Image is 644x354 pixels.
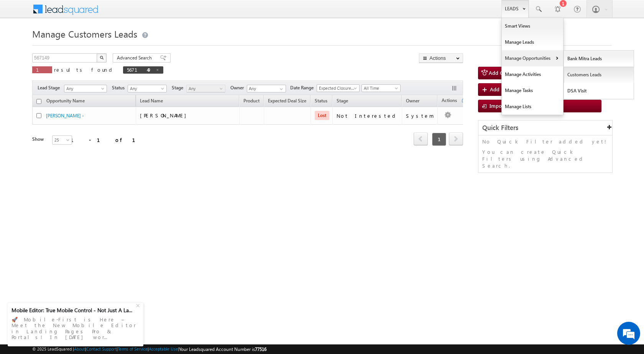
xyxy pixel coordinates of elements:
a: 25 [52,135,72,145]
span: Product [243,98,260,104]
div: Mobile Editor: True Mobile Control - Not Just A La... [11,307,135,314]
a: DSA Visit [564,83,634,99]
span: Actions [438,96,461,106]
span: Your Leadsquared Account Number is [179,346,266,352]
a: Any [128,85,167,92]
span: Lost [315,111,329,120]
span: Any [187,85,223,92]
button: Actions [419,53,463,63]
span: Owner [406,98,419,104]
textarea: Type your message and hit 'Enter' [10,71,140,230]
span: [PERSON_NAME] [140,112,190,119]
span: Add Customers Leads [489,69,539,76]
a: Show All Items [276,85,285,93]
a: Expected Deal Size [264,97,310,107]
span: Stage [337,98,348,104]
div: Chat with us now [40,40,129,50]
span: prev [414,132,428,145]
span: Import Customers Leads [490,102,547,109]
em: Start Chat [104,236,139,247]
span: Add New Lead [490,86,524,92]
div: 🚀 Mobile-First is Here – Meet the New Mobile Editor in Landing Pages Pro & Portals! In [DATE] wor... [11,314,140,342]
a: About [74,346,85,351]
a: Status [311,97,331,107]
span: Any [128,85,164,92]
a: Customers Leads [564,67,634,83]
a: Manage Lists [502,99,563,115]
span: Lead Stage [38,84,63,91]
span: © 2025 LeadSquared | | | | | [32,346,266,353]
span: 1 [432,133,446,146]
a: Any [186,85,225,92]
div: Minimize live chat window [126,4,144,22]
p: No Quick Filter added yet! [482,138,608,145]
span: All Time [362,85,398,92]
a: Opportunity Name [43,97,89,107]
a: Expected Closure Date [317,84,360,92]
input: Type to Search [247,85,286,92]
p: You can create Quick Filters using Advanced Search. [482,148,608,169]
div: Not Interested [337,112,398,119]
a: Stage [333,97,352,107]
a: Bank Mitra Leads [564,51,634,67]
a: Contact Support [86,346,117,351]
span: Manage Customers Leads [32,28,137,40]
a: Manage Leads [502,34,563,50]
span: results found [54,66,115,73]
a: Acceptable Use [149,346,178,351]
span: Any [64,85,104,92]
span: 567149 [127,66,152,73]
span: Advanced Search [117,54,154,61]
a: Terms of Service [118,346,148,351]
a: [PERSON_NAME] - [46,113,84,119]
div: System [406,112,434,119]
a: All Time [361,84,401,92]
span: Status [112,84,128,91]
div: + [134,300,143,310]
span: Date Range [290,84,317,91]
a: Manage Activities [502,66,563,82]
span: Expected Closure Date [317,85,357,92]
span: 1 [36,66,48,73]
span: 77516 [255,346,266,352]
div: Quick Filters [478,120,612,135]
a: prev [414,133,428,145]
img: Search [100,56,103,59]
span: Opportunity Name [46,98,85,104]
a: next [449,133,463,145]
img: d_60004797649_company_0_60004797649 [13,40,32,50]
span: next [449,132,463,145]
a: Any [64,85,107,92]
a: Smart Views [502,18,563,34]
input: Check all records [36,99,41,104]
div: 1 - 1 of 1 [71,135,145,144]
span: Lead Name [136,97,167,107]
a: Manage Opportunities [502,50,563,66]
a: Manage Tasks [502,82,563,99]
span: 25 [53,137,73,143]
span: Stage [172,84,186,91]
span: Expected Deal Size [268,98,306,104]
div: Show [32,136,46,143]
span: Owner [230,84,247,91]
